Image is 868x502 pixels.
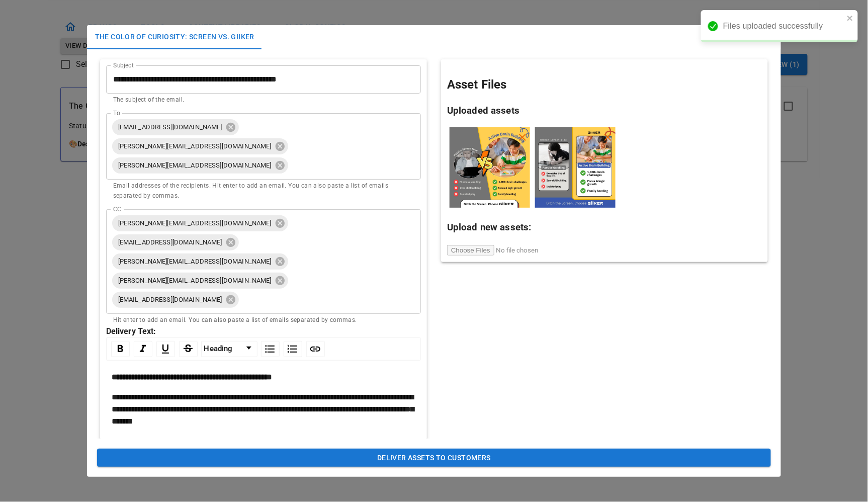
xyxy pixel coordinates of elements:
div: Bold [111,341,130,357]
span: [PERSON_NAME][EMAIL_ADDRESS][DOMAIN_NAME] [112,275,278,286]
p: Email addresses of the recipients. Hit enter to add an email. You can also paste a list of emails... [113,181,414,201]
span: [EMAIL_ADDRESS][DOMAIN_NAME] [112,121,228,133]
h2: Asset Files [447,75,762,94]
div: [EMAIL_ADDRESS][DOMAIN_NAME] [112,292,239,308]
span: [PERSON_NAME][EMAIL_ADDRESS][DOMAIN_NAME] [112,159,278,171]
div: Strikethrough [179,341,198,357]
div: [PERSON_NAME][EMAIL_ADDRESS][DOMAIN_NAME] [112,157,288,174]
strong: Delivery Text: [106,326,156,336]
div: [EMAIL_ADDRESS][DOMAIN_NAME] [112,119,239,135]
div: [PERSON_NAME][EMAIL_ADDRESS][DOMAIN_NAME] [112,273,288,289]
label: Subject [113,61,134,69]
span: [EMAIL_ADDRESS][DOMAIN_NAME] [112,236,228,248]
div: rdw-inline-control [109,341,200,357]
div: [PERSON_NAME][EMAIL_ADDRESS][DOMAIN_NAME] [112,254,288,270]
button: The Color of Curiosity: Screen vs. GiiKER [87,25,263,49]
span: [PERSON_NAME][EMAIL_ADDRESS][DOMAIN_NAME] [112,217,278,229]
div: rdw-link-control [304,341,327,357]
span: [PERSON_NAME][EMAIL_ADDRESS][DOMAIN_NAME] [112,140,278,152]
p: Hit enter to add an email. You can also paste a list of emails separated by commas. [113,315,414,325]
label: To [113,109,120,117]
div: Italic [134,341,152,357]
h3: Uploaded assets [447,104,762,118]
button: close [847,14,854,24]
a: Block Type [202,342,257,357]
span: [PERSON_NAME][EMAIL_ADDRESS][DOMAIN_NAME] [112,256,278,267]
div: Link [306,341,325,357]
div: Files uploaded successfully [723,20,844,32]
img: Asset file [535,127,616,208]
div: rdw-block-control [200,341,259,357]
div: Ordered [284,341,302,357]
div: rdw-dropdown [201,341,257,357]
button: Deliver Assets To Customers [97,449,771,467]
p: The subject of the email. [113,95,414,105]
div: rdw-toolbar [106,338,421,361]
div: Underline [156,341,175,357]
div: rdw-list-control [259,341,304,357]
h3: Upload new assets: [447,220,762,234]
div: [EMAIL_ADDRESS][DOMAIN_NAME] [112,234,239,250]
label: CC [113,205,121,213]
div: [PERSON_NAME][EMAIL_ADDRESS][DOMAIN_NAME] [112,138,288,154]
img: Asset file [450,127,530,208]
div: [PERSON_NAME][EMAIL_ADDRESS][DOMAIN_NAME] [112,215,288,231]
div: Unordered [261,341,280,357]
span: [EMAIL_ADDRESS][DOMAIN_NAME] [112,294,228,305]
